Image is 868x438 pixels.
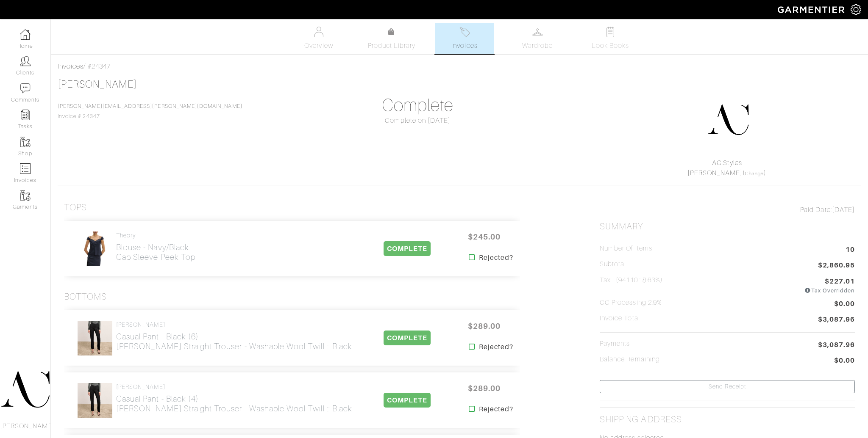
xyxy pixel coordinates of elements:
span: Look Books [592,41,629,51]
img: basicinfo-40fd8af6dae0f16599ec9e87c0ef1c0a1fdea2edbe929e3d69a839185d80c458.svg [314,27,324,37]
span: $3,087.96 [818,314,855,326]
img: reminder-icon-8004d30b9f0a5d33ae49ab947aed9ed385cf756f9e5892f1edd6e32f2345188e.png [20,110,31,120]
h1: Complete [290,95,545,116]
h5: Number of Items [600,245,652,253]
a: [PERSON_NAME] [687,169,743,177]
img: dashboard-icon-dbcd8f5a0b271acd01030246c82b418ddd0df26cd7fceb0bd07c9910d44c42f6.png [20,29,31,40]
span: Overview [304,41,333,51]
img: wardrobe-487a4870c1b7c33e795ec22d11cfc2ed9d08956e64fb3008fe2437562e282088.svg [532,27,543,37]
span: Product Library [368,41,416,51]
h2: Blouse - Navy/Black Cap Sleeve Peek Top [116,242,195,262]
span: Paid Date: [800,206,832,214]
strong: Rejected? [479,342,513,352]
div: [DATE] [600,205,855,215]
a: Overview [289,23,348,54]
span: $289.00 [459,317,509,335]
a: [PERSON_NAME] Casual Pant - Black (6)[PERSON_NAME] Straight Trouser - Washable Wool Twill :: Black [116,321,352,351]
h5: Payments [600,340,630,348]
a: [PERSON_NAME] Casual Pant - Black (4)[PERSON_NAME] Straight Trouser - Washable Wool Twill :: Black [116,383,352,413]
span: Invoices [451,41,477,51]
a: Theory Blouse - Navy/BlackCap Sleeve Peek Top [116,232,195,262]
img: todo-9ac3debb85659649dc8f770b8b6100bb5dab4b48dedcbae339e5042a72dfd3cc.svg [605,27,616,37]
span: $289.00 [459,379,509,397]
img: garments-icon-b7da505a4dc4fd61783c78ac3ca0ef83fa9d6f193b1c9dc38574b1d14d53ca28.png [20,137,31,147]
span: $0.00 [834,299,855,310]
a: Product Library [362,27,421,51]
strong: Rejected? [479,404,513,414]
a: [PERSON_NAME] [58,79,137,90]
a: Look Books [581,23,640,54]
h5: CC Processing 2.9% [600,299,662,307]
img: clients-icon-6bae9207a08558b7cb47a8932f037763ab4055f8c8b6bfacd5dc20c3e0201464.png [20,56,31,66]
h4: [PERSON_NAME] [116,321,352,328]
a: Invoices [435,23,494,54]
span: $0.00 [834,355,855,367]
h5: Balance Remaining [600,355,660,364]
img: uUwc66y2fUeJwv7gq6qJK7jF [77,320,113,356]
img: gear-icon-white-bd11855cb880d31180b6d7d6211b90ccbf57a29d726f0c71d8c61bd08dd39cc2.png [851,4,861,15]
h5: Invoice Total [600,314,640,322]
h5: Subtotal [600,260,626,268]
a: [PERSON_NAME][EMAIL_ADDRESS][PERSON_NAME][DOMAIN_NAME] [58,103,242,109]
span: $227.01 [825,276,855,286]
div: Tax Overridden [804,286,855,295]
span: COMPLETE [384,241,431,256]
span: $2,860.95 [818,260,855,272]
h2: Casual Pant - Black (6) [PERSON_NAME] Straight Trouser - Washable Wool Twill :: Black [116,332,352,351]
a: Wardrobe [508,23,567,54]
span: COMPLETE [384,331,431,345]
span: 10 [846,245,855,256]
h2: Casual Pant - Black (4) [PERSON_NAME] Straight Trouser - Washable Wool Twill :: Black [116,394,352,413]
span: $3,087.96 [818,340,855,350]
h5: Tax (94110 : 8.63%) [600,276,663,291]
h4: [PERSON_NAME] [116,383,352,391]
img: garmentier-logo-header-white-b43fb05a5012e4ada735d5af1a66efaba907eab6374d6393d1fbf88cb4ef424d.png [773,2,851,17]
h2: Shipping Address [600,414,682,425]
img: uUwc66y2fUeJwv7gq6qJK7jF [77,383,113,418]
span: $245.00 [459,228,509,246]
a: Change [745,171,764,176]
img: DupYt8CPKc6sZyAt3svX5Z74.png [707,99,749,141]
span: Wardrobe [522,41,553,51]
img: orders-27d20c2124de7fd6de4e0e44c1d41de31381a507db9b33961299e4e07d508b8c.svg [459,27,470,37]
img: garments-icon-b7da505a4dc4fd61783c78ac3ca0ef83fa9d6f193b1c9dc38574b1d14d53ca28.png [20,190,31,201]
div: / #24347 [58,61,861,72]
a: Invoices [58,63,83,70]
img: KgjnebRf7zNpWpJsPaJD4tPq [81,231,109,267]
a: AC.Styles [712,159,742,167]
strong: Rejected? [479,253,513,263]
span: Invoice # 24347 [58,103,242,119]
div: ( ) [603,158,851,178]
h3: Bottoms [64,292,107,302]
img: comment-icon-a0a6a9ef722e966f86d9cbdc48e553b5cf19dbc54f86b18d962a5391bc8f6eb6.png [20,83,31,94]
a: Send Receipt [600,380,855,393]
h3: Tops [64,202,87,213]
h2: Summary [600,221,855,232]
div: Complete on [DATE] [290,116,545,126]
img: orders-icon-0abe47150d42831381b5fb84f609e132dff9fe21cb692f30cb5eec754e2cba89.png [20,163,31,174]
h4: Theory [116,232,195,239]
span: COMPLETE [384,393,431,408]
